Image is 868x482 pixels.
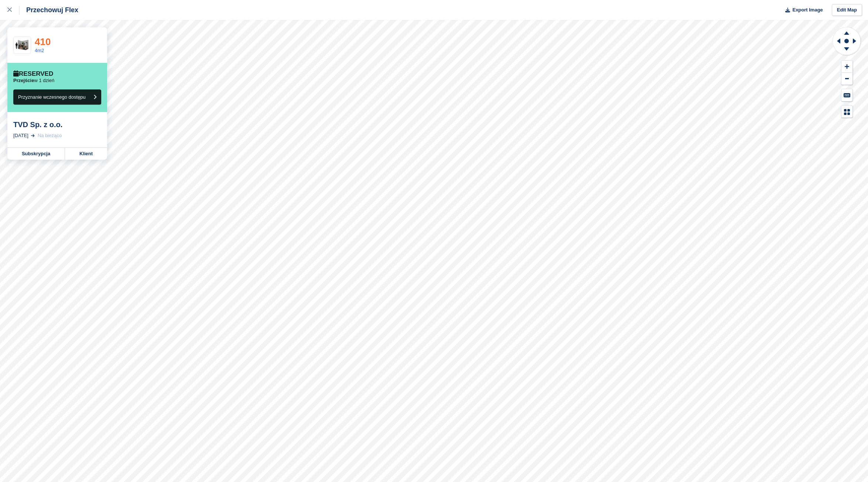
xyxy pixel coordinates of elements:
button: Przyznanie wczesnego dostępu [13,89,101,105]
img: 40-sqft-unit.jpg [14,39,31,52]
button: Export Image [781,4,823,16]
a: Edit Map [832,4,862,16]
div: [DATE] [13,132,28,139]
div: TVD Sp. z o.o. [13,120,101,129]
img: arrow-right-light-icn-cde0832a797a2874e46488d9cf13f60e5c3a73dbe684e267c42b8395dfbc2abf.svg [31,134,35,137]
button: Zoom Out [841,73,852,85]
div: Przechowuj Flex [20,6,78,14]
button: Zoom In [841,61,852,73]
div: Na bieżąco [38,132,62,139]
a: 410 [35,36,51,47]
span: Przejście [13,78,34,83]
div: Reserved [13,70,53,78]
span: Export Image [792,6,823,14]
a: 4m2 [35,48,44,53]
button: Map Legend [841,106,852,118]
a: Klient [65,148,107,160]
button: Keyboard Shortcuts [841,89,852,101]
span: Przyznanie wczesnego dostępu [18,94,86,100]
p: w 1 dzień [13,78,54,84]
a: Subskrypcja [7,148,65,160]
